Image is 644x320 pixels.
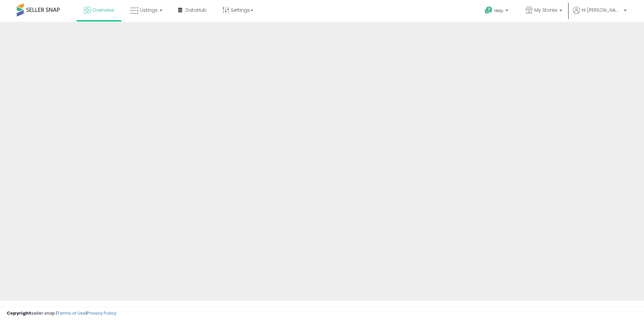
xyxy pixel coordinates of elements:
span: Overview [92,7,114,13]
span: Listings [140,7,158,13]
span: Help [494,8,503,13]
a: Hi [PERSON_NAME] [573,7,627,22]
i: Get Help [484,6,493,14]
a: Help [479,1,515,22]
span: Hi [PERSON_NAME] [582,7,622,13]
span: My Stores [534,7,557,13]
span: DataHub [185,7,207,13]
